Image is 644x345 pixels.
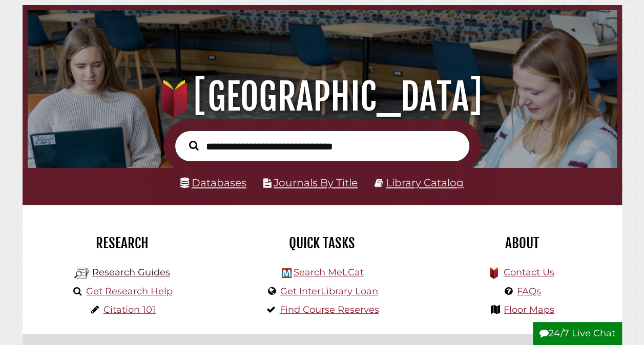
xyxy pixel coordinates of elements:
[230,234,414,252] h2: Quick Tasks
[86,286,173,297] a: Get Research Help
[280,304,379,315] a: Find Course Reserves
[37,74,607,119] h1: [GEOGRAPHIC_DATA]
[103,304,156,315] a: Citation 101
[282,268,292,278] img: Hekman Library Logo
[386,177,464,189] a: Library Catalog
[92,267,170,278] a: Research Guides
[430,234,614,252] h2: About
[189,140,199,150] i: Search
[184,138,204,153] button: Search
[280,286,378,297] a: Get InterLibrary Loan
[293,267,363,278] a: Search MeLCat
[504,304,554,315] a: Floor Maps
[180,177,246,189] a: Databases
[274,177,358,189] a: Journals By Title
[30,234,215,252] h2: Research
[74,266,90,281] img: Hekman Library Logo
[503,267,554,278] a: Contact Us
[517,286,541,297] a: FAQs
